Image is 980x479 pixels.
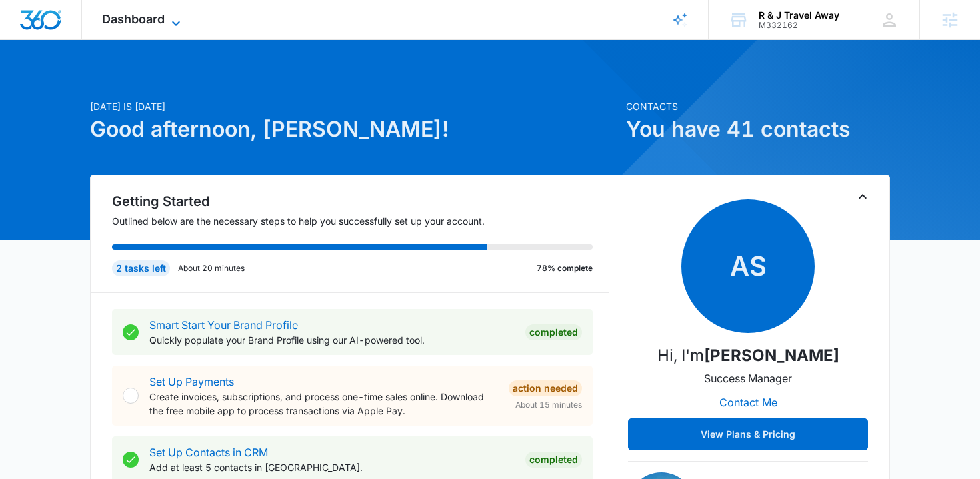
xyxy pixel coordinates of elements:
div: account id [759,21,839,30]
span: About 15 minutes [515,399,582,411]
h2: Getting Started [112,191,609,211]
p: Outlined below are the necessary steps to help you successfully set up your account. [112,214,609,228]
p: Success Manager [704,370,792,386]
div: Completed [525,452,582,468]
div: v 4.0.25 [37,21,65,32]
span: AS [681,199,815,333]
a: Set Up Payments [149,375,234,388]
p: About 20 minutes [178,262,245,274]
img: logo_orange.svg [21,21,32,32]
div: Action Needed [509,380,582,396]
h1: You have 41 contacts [626,113,890,145]
strong: [PERSON_NAME] [704,346,839,365]
p: Create invoices, subscriptions, and process one-time sales online. Download the free mobile app t... [149,390,498,418]
img: tab_keywords_by_traffic_grey.svg [133,77,143,88]
button: Contact Me [706,386,791,418]
p: Quickly populate your Brand Profile using our AI-powered tool. [149,333,515,347]
button: Toggle Collapse [855,189,871,205]
p: Contacts [626,99,890,113]
p: 78% complete [537,262,593,274]
div: account name [759,10,839,21]
span: Dashboard [102,12,165,26]
a: Smart Start Your Brand Profile [149,318,298,332]
div: Keywords by Traffic [147,79,225,87]
div: Domain Overview [51,79,119,87]
div: Completed [525,324,582,340]
p: Add at least 5 contacts in [GEOGRAPHIC_DATA]. [149,460,515,474]
div: 2 tasks left [112,260,170,276]
p: [DATE] is [DATE] [90,99,618,113]
p: Hi, I'm [657,344,839,368]
img: tab_domain_overview_orange.svg [36,77,47,88]
button: View Plans & Pricing [628,418,868,450]
img: website_grey.svg [21,35,32,45]
h1: Good afternoon, [PERSON_NAME]! [90,113,618,145]
a: Set Up Contacts in CRM [149,446,268,459]
div: Domain: [DOMAIN_NAME] [35,35,147,45]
